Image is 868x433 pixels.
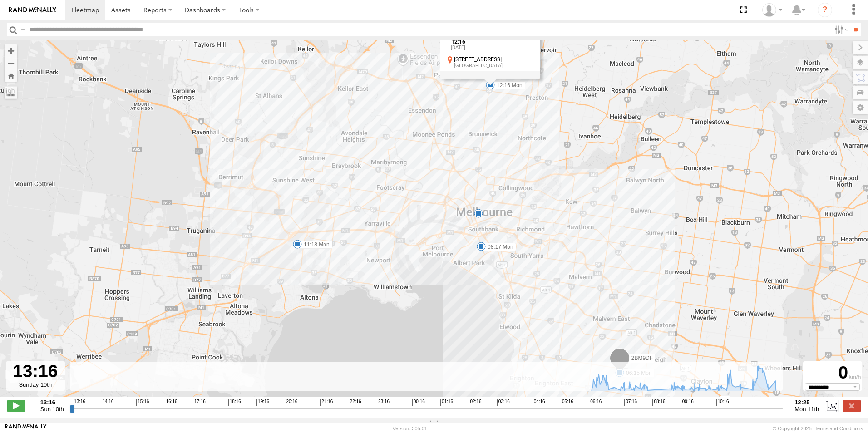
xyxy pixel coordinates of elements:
[624,399,637,406] span: 07:16
[853,101,868,114] label: Map Settings
[19,23,26,36] label: Search Query
[794,399,819,406] strong: 12:25
[5,69,17,82] button: Zoom Home
[481,243,516,251] label: 08:17 Mon
[759,3,785,17] div: Sean Aliphon
[136,399,149,406] span: 15:16
[446,39,471,45] div: 12:16
[474,209,483,218] div: 7
[377,399,390,406] span: 23:16
[804,363,861,383] div: 0
[589,399,602,406] span: 06:16
[446,45,471,50] div: [DATE]
[561,399,573,406] span: 05:16
[440,399,453,406] span: 01:16
[228,399,241,406] span: 18:16
[5,44,17,57] button: Zoom in
[469,399,481,406] span: 02:16
[165,399,178,406] span: 16:16
[5,424,47,433] a: Visit our Website
[297,241,332,249] label: 11:18 Mon
[40,399,64,406] strong: 13:16
[454,57,535,63] div: [STREET_ADDRESS]
[490,81,525,89] label: 12:16 Mon
[101,399,113,406] span: 14:16
[5,57,17,69] button: Zoom out
[349,399,361,406] span: 22:16
[40,406,64,413] span: Sun 10th Aug 2025
[412,399,425,406] span: 00:16
[9,7,56,13] img: rand-logo.svg
[533,399,545,406] span: 04:16
[73,399,85,406] span: 13:16
[716,399,729,406] span: 10:16
[773,426,863,431] div: © Copyright 2025 -
[5,86,17,99] label: Measure
[285,399,297,406] span: 20:16
[320,399,333,406] span: 21:16
[393,426,427,431] div: Version: 305.01
[7,400,25,412] label: Play/Stop
[256,399,269,406] span: 19:16
[843,400,861,412] label: Close
[454,63,535,68] div: [GEOGRAPHIC_DATA]
[818,3,832,17] i: ?
[631,355,653,361] span: 2BM9DF
[831,23,850,36] label: Search Filter Options
[497,399,510,406] span: 03:16
[652,399,665,406] span: 08:16
[794,406,819,413] span: Mon 11th Aug 2025
[681,399,694,406] span: 09:16
[815,426,863,431] a: Terms and Conditions
[193,399,206,406] span: 17:16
